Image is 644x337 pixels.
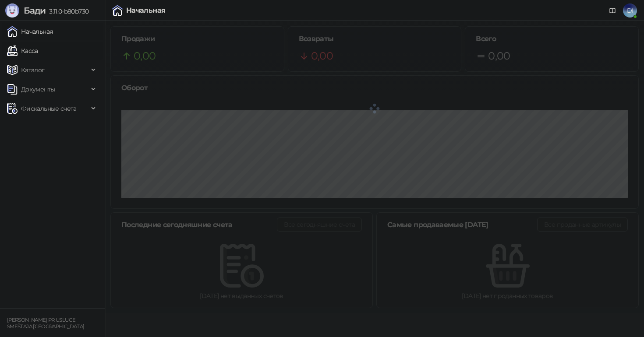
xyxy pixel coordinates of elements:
small: [PERSON_NAME] PR USLUGE SMEŠTAJA [GEOGRAPHIC_DATA] [7,317,84,330]
a: Касса [7,42,38,60]
div: Начальная [126,7,165,14]
img: Logo [5,4,19,18]
span: Фискальные счета [21,100,77,117]
span: 3.11.0-b80b730 [46,7,88,15]
span: Бади [24,5,46,16]
span: Документы [21,81,55,98]
a: Документация [605,4,619,18]
span: DI [623,4,637,18]
span: Каталог [21,61,45,79]
a: Начальная [7,23,53,40]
